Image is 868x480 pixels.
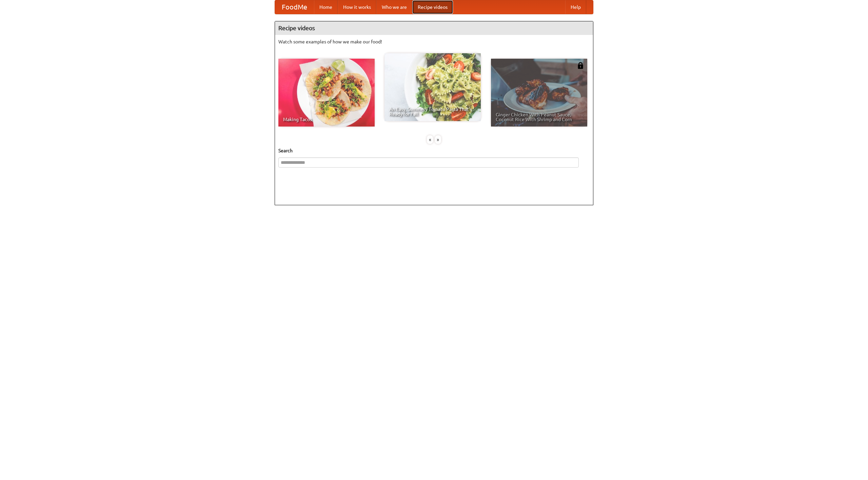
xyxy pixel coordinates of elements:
div: « [427,135,433,144]
a: FoodMe [275,0,314,14]
h4: Recipe videos [275,21,593,35]
a: An Easy, Summery Tomato Pasta That's Ready for Fall [384,53,481,121]
h5: Search [278,147,590,154]
img: 483408.png [577,62,584,69]
a: Who we are [376,0,412,14]
span: Making Tacos [283,117,370,122]
a: How it works [338,0,376,14]
a: Making Tacos [278,59,375,127]
a: Recipe videos [412,0,453,14]
a: Home [314,0,338,14]
span: An Easy, Summery Tomato Pasta That's Ready for Fall [389,107,476,116]
a: Help [565,0,586,14]
div: » [435,135,441,144]
p: Watch some examples of how we make our food! [278,38,590,45]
